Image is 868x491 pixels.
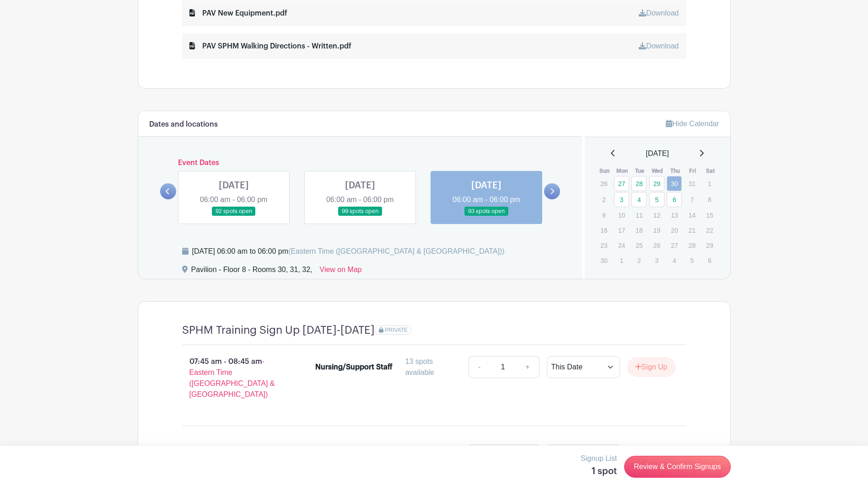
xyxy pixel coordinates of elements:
div: PAV New Equipment.pdf [189,8,287,19]
p: 10 [614,208,629,222]
a: Download [639,9,679,17]
th: Sat [701,166,719,176]
a: - [469,444,490,466]
p: 4 [667,253,682,267]
th: Tue [631,166,649,176]
p: 28 [685,238,700,252]
a: 30 [667,176,682,191]
button: Sign Up [627,358,675,377]
p: 21 [685,223,700,237]
p: 14 [685,208,700,222]
p: 22 [702,223,717,237]
th: Fri [684,166,702,176]
p: 9 [596,208,611,222]
a: 28 [631,176,647,191]
p: Signup List [581,453,617,464]
a: Download [639,42,679,50]
a: + [516,356,539,378]
p: 12 [649,208,664,222]
a: 29 [649,176,664,191]
p: 26 [596,176,611,191]
span: PRIVATE [385,327,408,333]
h5: 1 spot [581,466,617,477]
div: 20 spots available [405,444,461,466]
p: 20 [667,223,682,237]
a: View on Map [320,264,362,279]
a: 6 [667,192,682,207]
p: 6 [702,253,717,267]
p: 2 [631,253,647,267]
p: 13 [667,208,682,222]
p: 24 [614,238,629,252]
a: 5 [649,192,664,207]
a: + [516,444,539,466]
th: Sun [596,166,614,176]
div: PAV SPHM Walking Directions - Written.pdf [189,41,351,52]
p: 27 [667,238,682,252]
span: - Eastern Time ([GEOGRAPHIC_DATA] & [GEOGRAPHIC_DATA]) [189,358,275,398]
p: 16 [596,223,611,237]
th: Mon [614,166,631,176]
h4: SPHM Training Sign Up [DATE]-[DATE] [182,324,375,337]
div: 13 spots available [405,356,461,378]
p: 18 [631,223,647,237]
p: 30 [596,253,611,267]
p: 29 [702,238,717,252]
p: 5 [685,253,700,267]
a: Hide Calendar [666,120,719,128]
p: 26 [649,238,664,252]
p: 3 [649,253,664,267]
a: Review & Confirm Signups [624,456,730,478]
a: - [469,356,490,378]
p: 25 [631,238,647,252]
p: 11 [631,208,647,222]
a: 3 [614,192,629,207]
p: 17 [614,223,629,237]
p: 07:45 am - 08:45 am [167,352,301,404]
h6: Dates and locations [149,120,218,129]
p: 23 [596,238,611,252]
div: Pavilion - Floor 8 - Rooms 30, 31, 32, [191,264,313,279]
th: Thu [666,166,684,176]
p: 7 [685,192,700,207]
p: 8 [702,192,717,207]
p: 19 [649,223,664,237]
p: 1 [702,176,717,191]
p: 31 [685,176,700,191]
a: 4 [631,192,647,207]
a: 27 [614,176,629,191]
span: [DATE] [646,148,669,159]
div: [DATE] 06:00 am to 06:00 pm [192,246,505,257]
th: Wed [649,166,667,176]
p: 1 [614,253,629,267]
span: (Eastern Time ([GEOGRAPHIC_DATA] & [GEOGRAPHIC_DATA])) [288,247,505,255]
div: Nursing/Support Staff [315,362,393,373]
h6: Event Dates [176,159,545,167]
p: 2 [596,192,611,207]
p: 15 [702,208,717,222]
